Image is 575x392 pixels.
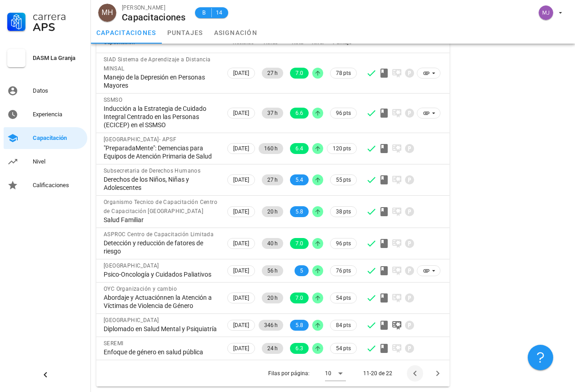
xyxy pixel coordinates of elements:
span: 346 h [264,320,278,331]
span: 78 pts [336,69,351,78]
button: Página siguiente [430,365,446,382]
span: [DATE] [233,320,249,330]
span: [DATE] [233,238,249,248]
div: Abordaje y Actuaciónnen la Atención a Víctimas de Violencia de Género [104,293,218,310]
span: 96 pts [336,109,351,118]
span: 7.0 [295,68,303,79]
span: 6.4 [295,143,303,154]
a: Capacitación [4,127,87,149]
div: [PERSON_NAME] [122,3,186,12]
span: [GEOGRAPHIC_DATA] [104,263,159,269]
span: Nivel [312,39,324,45]
button: Página anterior [407,365,423,382]
span: 40 h [267,238,278,249]
div: Capacitación [33,134,84,142]
span: [GEOGRAPHIC_DATA] [104,317,159,323]
span: Recibido [233,39,254,45]
span: 5 [300,265,303,276]
div: Salud Familiar [104,216,218,224]
span: 96 pts [336,239,351,248]
span: 27 h [267,68,278,79]
div: Inducción a la Estrategia de Cuidado Integral Centrado en las Personas (ECICEP) en el SSMSO [104,104,218,129]
a: Calificaciones [4,174,87,196]
div: "PreparadaMente": Demencias para Equipos de Atención Primaria de Salud [104,144,218,160]
span: 14 [215,8,223,17]
a: capacitaciones [91,22,162,44]
div: avatar [98,4,116,22]
a: puntajes [162,22,209,44]
span: 54 pts [336,344,351,353]
span: 24 h [267,343,278,354]
span: 7.0 [295,238,303,249]
div: Experiencia [33,111,84,118]
span: 7.0 [295,293,303,303]
div: Manejo de la Depresión en Personas Mayores [104,73,218,89]
div: Capacitaciones [122,12,186,22]
span: [DATE] [233,293,249,303]
span: [DATE] [233,266,249,276]
span: 120 pts [333,144,351,153]
div: Calificaciones [33,182,84,189]
a: asignación [209,22,263,44]
span: Horas [264,39,278,45]
span: SIAD Sistema de Aprendizaje a Distancia MINSAL [104,56,211,72]
span: Nota [292,39,303,45]
span: Puntaje [333,39,351,45]
span: 54 pts [336,293,351,303]
div: Diplomado en Salud Mental y Psiquiatría [104,325,218,333]
span: [DATE] [233,175,249,185]
div: Psico-Oncología y Cuidados Paliativos [104,270,218,278]
span: 5.8 [295,320,303,331]
span: OYC Organización y cambio [104,286,177,292]
div: 10Filas por página: [325,366,346,381]
span: [GEOGRAPHIC_DATA]- APSF [104,136,176,143]
div: Filas por página: [268,360,346,387]
div: 11-20 de 22 [363,369,392,377]
span: 20 h [267,206,278,217]
span: Subsecretaria de Derechos Humanos [104,168,200,174]
div: Nivel [33,158,84,165]
span: SSMSO [104,97,122,103]
span: [DATE] [233,144,249,154]
div: avatar [539,5,553,20]
span: 5.8 [295,206,303,217]
div: 10 [325,369,331,377]
span: 6.3 [295,343,303,354]
span: SEREMI [104,340,123,347]
div: DASM La Granja [33,55,84,62]
a: Nivel [4,151,87,173]
span: 160 h [264,143,278,154]
span: [DATE] [233,343,249,353]
div: Carrera [33,11,84,22]
span: MH [102,4,113,22]
span: 37 h [267,108,278,119]
div: APS [33,22,84,33]
div: Derechos de los Niños, Niñas y Adolescentes [104,175,218,192]
div: Enfoque de género en salud pública [104,348,218,356]
span: ASPROC Centro de Capacitación Limitada [104,231,214,238]
span: 6.6 [295,108,303,119]
span: Organismo Tecnico de Capacitación Centro de Capacitación [GEOGRAPHIC_DATA] [104,199,217,214]
span: B [200,8,208,17]
span: 38 pts [336,207,351,216]
span: Capacitación [104,39,135,45]
span: 27 h [267,174,278,185]
span: 84 pts [336,321,351,330]
div: Datos [33,87,84,94]
span: [DATE] [233,68,249,78]
span: [DATE] [233,108,249,118]
span: 76 pts [336,266,351,275]
span: 20 h [267,293,278,303]
a: Datos [4,80,87,102]
span: 56 h [267,265,278,276]
a: Experiencia [4,104,87,125]
span: 55 pts [336,175,351,184]
span: [DATE] [233,207,249,217]
div: Detección y reducción de fatores de riesgo [104,239,218,255]
span: 5.4 [295,174,303,185]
